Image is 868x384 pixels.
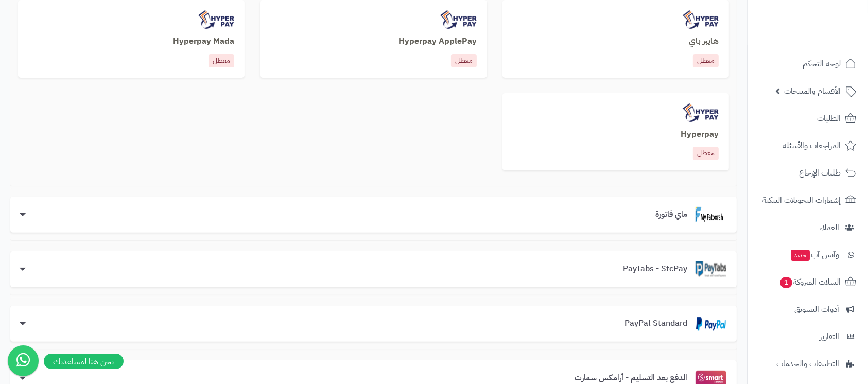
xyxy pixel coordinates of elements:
b: Hyperpay ApplePay [398,35,477,47]
b: Hyperpay [681,128,719,141]
b: Hyperpay Mada [173,35,234,47]
p: معطل [693,54,719,67]
span: الطلبات [817,111,841,126]
img: ماي فاتورة [696,207,726,222]
span: 1 [780,277,792,288]
span: أدوات التسويق [794,302,839,317]
a: الطلبات [754,106,862,131]
img: logo-2.png [798,28,858,49]
span: طلبات الإرجاع [799,166,841,180]
a: التطبيقات والخدمات [754,352,862,376]
a: العملاء [754,215,862,240]
img: Hyperpay [440,10,476,29]
img: Hyperpay [683,10,719,29]
p: معطل [209,54,234,67]
a: ماي فاتورةماي فاتورة [10,197,737,233]
span: إشعارات التحويلات البنكية [762,193,841,207]
a: أدوات التسويق [754,297,862,322]
a: لوحة التحكم [754,51,862,76]
a: طلبات الإرجاع [754,161,862,185]
span: وآتس آب [790,248,839,262]
h3: PayPal Standard [616,319,696,328]
img: Hyperpay [198,10,234,29]
span: الأقسام والمنتجات [784,84,841,98]
a: السلات المتروكة1 [754,270,862,294]
a: التقارير [754,324,862,349]
span: لوحة التحكم [803,57,841,71]
span: التطبيقات والخدمات [776,357,839,371]
span: السلات المتروكة [779,275,841,289]
h3: PayTabs - StcPay [615,265,696,274]
span: المراجعات والأسئلة [783,138,841,153]
img: PayPal Standard [696,316,726,331]
span: جديد [791,250,810,261]
p: معطل [451,54,477,67]
a: وآتس آبجديد [754,242,862,267]
span: التقارير [820,329,839,344]
a: المراجعات والأسئلة [754,133,862,158]
a: إشعارات التحويلات البنكية [754,188,862,213]
a: PayPal StandardPayPal Standard [10,306,737,342]
h3: الدفع بعد التسليم - أرامكس سمارت [566,374,696,383]
img: Hyperpay [683,103,719,122]
span: العملاء [819,220,839,235]
h3: ماي فاتورة [647,210,696,219]
b: هايبر باي [689,35,719,47]
p: معطل [693,147,719,160]
img: PayTabs - StcPay [696,261,726,277]
a: PayTabs - StcPayPayTabs - StcPay [10,251,737,287]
